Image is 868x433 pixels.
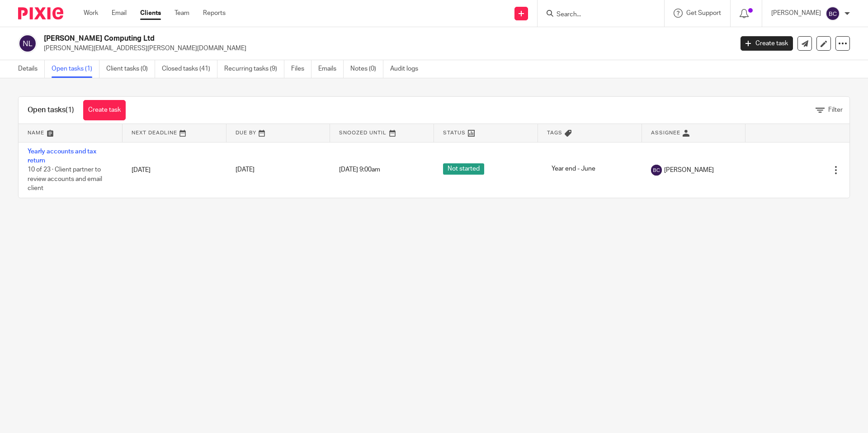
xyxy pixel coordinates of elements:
span: Snoozed Until [339,130,387,135]
a: Email [112,9,127,18]
a: Recurring tasks (9) [224,60,284,78]
img: svg%3E [651,165,662,176]
span: Get Support [686,10,721,16]
a: Create task [83,100,126,120]
h1: Open tasks [28,105,74,115]
p: [PERSON_NAME][EMAIL_ADDRESS][PERSON_NAME][DOMAIN_NAME] [44,44,727,53]
span: [DATE] [236,167,255,173]
a: Yearly accounts and tax return [28,148,96,164]
a: Details [18,60,45,78]
span: (1) [66,106,74,114]
h2: [PERSON_NAME] Computing Ltd [44,34,590,43]
span: Filter [828,107,843,113]
a: Reports [203,9,226,18]
span: Status [443,130,466,135]
img: svg%3E [18,34,37,53]
img: svg%3E [826,6,840,21]
img: Pixie [18,7,63,19]
input: Search [556,11,637,19]
a: Clients [140,9,161,18]
td: [DATE] [123,142,226,198]
a: Closed tasks (41) [162,60,217,78]
span: Year end - June [547,163,600,175]
a: Work [84,9,98,18]
a: Audit logs [390,60,425,78]
a: Open tasks (1) [52,60,99,78]
a: Emails [318,60,344,78]
span: [DATE] 9:00am [339,167,380,173]
a: Team [175,9,189,18]
span: 10 of 23 · Client partner to review accounts and email client [28,167,102,191]
a: Notes (0) [350,60,383,78]
span: Tags [547,130,562,135]
span: [PERSON_NAME] [664,166,714,175]
a: Files [291,60,311,78]
a: Create task [741,36,793,51]
span: Not started [443,163,484,175]
p: [PERSON_NAME] [771,9,821,18]
a: Client tasks (0) [106,60,155,78]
